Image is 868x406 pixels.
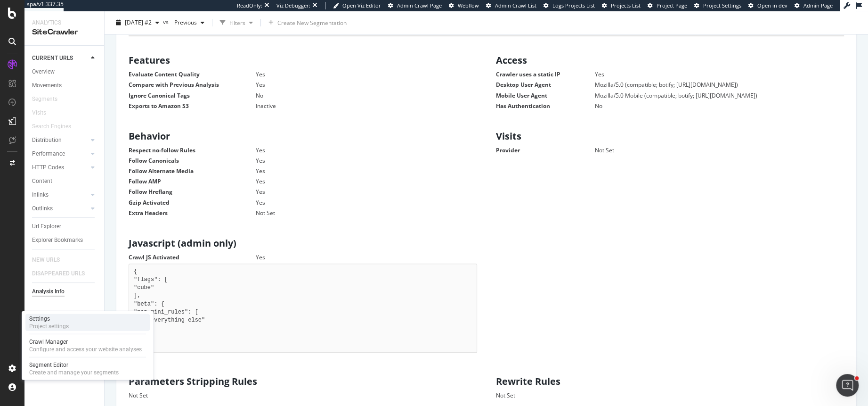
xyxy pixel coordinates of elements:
div: Analysis Info [32,287,65,297]
dd: Inactive [232,102,477,110]
a: CURRENT URLS [32,53,88,63]
dd: Yes [232,253,477,261]
dt: Ignore Canonical Tags [129,91,256,99]
div: Segment Editor [29,361,119,369]
button: Previous [170,15,208,30]
dd: Yes [232,70,477,78]
dt: Crawl JS Activated [129,253,256,261]
div: Configure and access your website analyses [29,346,142,353]
span: Project Settings [703,2,741,9]
a: Segment EditorCreate and manage your segments [25,360,150,377]
dt: Compare with Previous Analysis [129,81,256,89]
a: SettingsProject settings [25,314,150,331]
a: Open in dev [748,2,787,9]
dt: Mobile User Agent [496,91,595,99]
a: HTTP Codes [32,163,88,173]
h2: Features [129,55,482,66]
dt: Provider [496,146,595,154]
dd: No [571,102,844,110]
div: Not Set [129,391,482,399]
div: Crawl Manager [29,338,142,346]
dd: Yes [232,177,477,185]
div: Distribution [32,135,62,145]
a: DISAPPEARED URLS [32,269,94,279]
span: Open Viz Editor [342,2,381,9]
a: Movements [32,81,97,91]
div: HTTP Codes [32,163,64,173]
dt: Crawler uses a static IP [496,70,595,78]
a: Admin Page [795,2,833,9]
a: Logs Projects List [544,2,595,9]
dd: Yes [232,167,477,175]
dd: Yes [232,157,477,165]
a: Projects List [602,2,641,9]
span: Webflow [458,2,479,9]
div: Analytics [32,19,97,27]
dt: Desktop User Agent [496,81,595,89]
h2: Rewrite Rules [496,376,849,387]
div: Filters [229,18,245,26]
div: Performance [32,149,65,159]
dt: Has Authentication [496,102,595,110]
a: Project Page [648,2,687,9]
a: Crawl ManagerConfigure and access your website analyses [25,337,150,354]
a: Url Explorer [32,222,97,232]
h2: Parameters Stripping Rules [129,376,482,387]
div: Inlinks [32,190,49,200]
dt: Follow Hreflang [129,188,256,196]
iframe: Intercom live chat [836,374,859,397]
span: Admin Crawl List [495,2,536,9]
pre: { "flags": [ "cube" ], "beta": { "pap_mini_rules": [ "+* #everything else" ] } } [129,264,477,353]
a: Inlinks [32,190,88,200]
a: Distribution [32,135,88,145]
dd: Yes [232,188,477,196]
dd: Yes [571,70,844,78]
a: Admin Crawl List [486,2,536,9]
a: Admin Crawl Page [388,2,442,9]
a: Project Settings [694,2,741,9]
button: Create New Segmentation [265,15,350,30]
span: Create New Segmentation [277,19,347,27]
div: Settings [29,315,69,323]
div: CURRENT URLS [32,53,73,63]
span: 2025 Sep. 19th #2 [125,18,152,26]
a: Content [32,176,97,186]
dt: Follow AMP [129,177,256,185]
a: NEW URLS [32,255,69,265]
span: Admin Page [803,2,833,9]
div: SiteCrawler [32,27,97,38]
dt: Exports to Amazon S3 [129,102,256,110]
div: Movements [32,81,62,91]
div: Outlinks [32,204,53,214]
a: Visits [32,108,56,118]
div: DISAPPEARED URLS [32,269,85,279]
dd: Yes [232,199,477,207]
a: Outlinks [32,204,88,214]
dt: Follow Alternate Media [129,167,256,175]
a: Performance [32,149,88,159]
div: Search Engines [32,122,71,132]
span: vs [163,17,170,25]
a: Analysis Info [32,287,97,297]
span: Projects List [611,2,641,9]
dt: Extra Headers [129,209,256,217]
dt: Gzip Activated [129,199,256,207]
h2: Behavior [129,131,482,141]
dd: Not Set [232,209,477,217]
a: Explorer Bookmarks [32,235,97,245]
dd: Mozilla/5.0 (compatible; botify; [URL][DOMAIN_NAME]) [571,81,844,89]
h2: Visits [496,131,849,141]
div: Url Explorer [32,222,61,232]
dt: Follow Canonicals [129,157,256,165]
div: Visits [32,108,46,118]
div: NEW URLS [32,255,60,265]
span: Project Page [657,2,687,9]
button: Filters [216,15,257,30]
div: Not Set [496,391,849,399]
a: Overview [32,67,97,77]
dd: Yes [232,146,477,154]
span: Open in dev [757,2,787,9]
div: Create and manage your segments [29,369,119,376]
dt: Evaluate Content Quality [129,70,256,78]
dd: Yes [232,81,477,89]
